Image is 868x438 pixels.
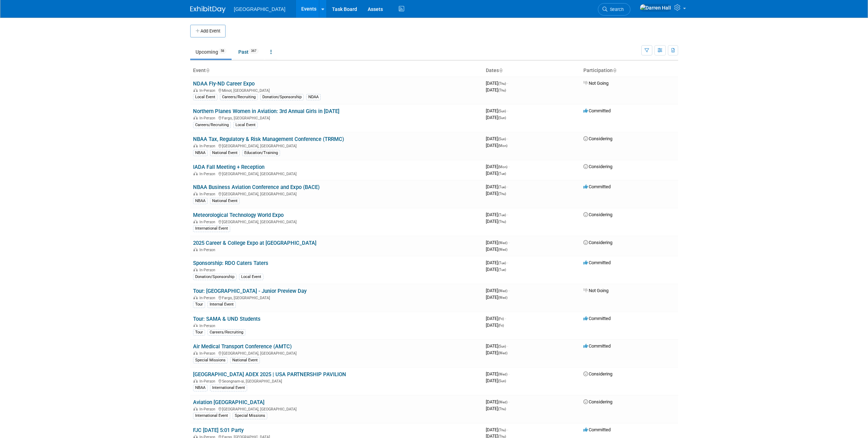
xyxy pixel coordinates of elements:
div: International Event [193,225,230,232]
span: Considering [583,164,612,169]
span: Considering [583,399,612,404]
div: Seongnam-si, [GEOGRAPHIC_DATA] [193,378,480,384]
a: IADA Fall Meeting + Reception [193,164,264,170]
span: [DATE] [486,136,508,141]
div: [GEOGRAPHIC_DATA], [GEOGRAPHIC_DATA] [193,350,480,356]
span: - [508,164,509,169]
a: Sort by Participation Type [613,67,616,73]
span: Committed [583,343,611,349]
a: NDAA Fly-ND Career Expo [193,81,255,87]
span: (Wed) [498,241,507,245]
span: (Fri) [498,324,504,327]
span: [GEOGRAPHIC_DATA] [234,6,286,12]
span: (Sun) [498,109,506,113]
div: [GEOGRAPHIC_DATA], [GEOGRAPHIC_DATA] [193,143,480,148]
span: - [508,399,509,404]
a: Air Medical Transport Conference (AMTC) [193,343,292,350]
div: National Event [210,150,240,156]
span: Considering [583,212,612,217]
div: NBAA [193,385,208,391]
span: [DATE] [486,164,509,169]
span: [DATE] [486,371,509,377]
div: National Event [230,357,260,363]
div: NDAA [306,94,321,100]
span: [DATE] [486,108,508,113]
span: [DATE] [486,406,506,411]
span: [DATE] [486,240,509,245]
div: [GEOGRAPHIC_DATA], [GEOGRAPHIC_DATA] [193,219,480,224]
span: (Thu) [498,428,506,432]
span: (Wed) [498,296,507,300]
span: [DATE] [486,191,506,196]
span: (Thu) [498,192,506,196]
a: Aviation [GEOGRAPHIC_DATA] [193,399,264,406]
div: National Event [210,198,240,204]
img: ExhibitDay [190,6,226,13]
span: (Thu) [498,407,506,411]
span: - [505,316,506,321]
span: - [507,81,508,86]
div: [GEOGRAPHIC_DATA], [GEOGRAPHIC_DATA] [193,171,480,176]
div: Careers/Recruiting [193,122,231,128]
a: Search [598,3,630,16]
a: 2025 Career & College Expo at [GEOGRAPHIC_DATA] [193,240,316,246]
span: [DATE] [486,343,508,349]
span: (Sun) [498,137,506,141]
span: - [508,240,509,245]
span: Not Going [583,288,608,293]
span: Committed [583,260,611,265]
a: [GEOGRAPHIC_DATA] ADEX 2025 | USA PARTNERSHIP PAVILION [193,371,346,378]
a: Sponsorship: RDO Caters Taters [193,260,268,266]
span: [DATE] [486,399,509,404]
span: 367 [249,48,258,54]
span: [DATE] [486,247,507,252]
span: In-Person [199,379,217,384]
span: 58 [219,48,226,54]
span: Search [607,7,624,12]
span: (Thu) [498,82,506,85]
div: Education/Training [242,150,280,156]
a: Northern Planes Women in Aviation: 3rd Annual Girls in [DATE] [193,108,339,114]
span: [DATE] [486,87,506,93]
span: Committed [583,108,611,113]
div: Special Missions [193,357,228,363]
span: In-Person [199,88,217,93]
a: Meteorological Technology World Expo [193,212,284,218]
span: [DATE] [486,115,506,120]
span: In-Person [199,407,217,412]
span: [DATE] [486,316,506,321]
div: Fargo, [GEOGRAPHIC_DATA] [193,115,480,120]
th: Dates [483,65,581,77]
img: In-Person Event [193,220,198,223]
a: Sort by Start Date [499,67,502,73]
div: Minot, [GEOGRAPHIC_DATA] [193,87,480,93]
span: [DATE] [486,260,508,265]
span: (Tue) [498,268,506,272]
div: Local Event [233,122,258,128]
img: In-Person Event [193,248,198,251]
div: Careers/Recruiting [220,94,258,100]
div: Careers/Recruiting [208,329,245,336]
div: Tour [193,329,205,336]
span: (Wed) [498,289,507,293]
span: (Wed) [498,400,507,404]
span: (Sun) [498,344,506,348]
a: Upcoming58 [190,45,232,59]
div: Donation/Sponsorship [260,94,304,100]
span: In-Person [199,324,217,328]
a: Past367 [233,45,264,59]
a: FJC [DATE] 5:01 Party [193,427,244,433]
span: - [507,343,508,349]
span: (Tue) [498,172,506,176]
span: - [508,371,509,377]
span: In-Person [199,296,217,300]
span: Not Going [583,81,608,86]
span: [DATE] [486,288,509,293]
span: [DATE] [486,378,506,383]
span: - [507,260,508,265]
span: (Wed) [498,351,507,355]
div: International Event [210,385,247,391]
img: In-Person Event [193,379,198,383]
img: In-Person Event [193,88,198,92]
span: In-Person [199,172,217,176]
